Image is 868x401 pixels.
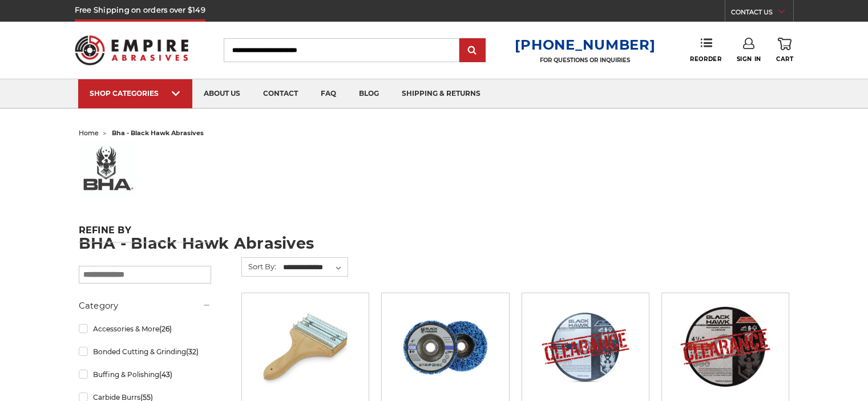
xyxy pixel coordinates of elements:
[399,301,491,392] img: 4" x 5/8" easy strip and clean discs
[690,38,721,62] a: Reorder
[461,39,484,62] input: Submit
[348,79,390,108] a: blog
[281,259,348,276] select: Sort By:
[79,319,211,339] a: Accessories & More
[75,28,189,72] img: Empire Abrasives
[690,55,721,63] span: Reorder
[737,55,761,63] span: Sign In
[159,370,172,379] span: (43)
[776,55,793,63] span: Cart
[90,89,181,98] div: SHOP CATEGORIES
[390,79,492,108] a: shipping & returns
[731,6,793,22] a: CONTACT US
[515,56,655,64] p: FOR QUESTIONS OR INQUIRIES
[79,129,99,137] a: home
[252,79,309,108] a: contact
[680,301,771,392] img: CLEARANCE 4-1/2" x .045" x 7/8" for Aluminum
[515,37,655,53] a: [PHONE_NUMBER]
[79,299,211,313] h5: Category
[540,301,631,392] img: CLEARANCE 4" x 1/16" x 3/8" Cutting Disc
[309,79,348,108] a: faq
[79,225,211,242] h5: Refine by
[192,79,252,108] a: about us
[112,129,204,137] span: bha - black hawk abrasives
[186,347,199,356] span: (32)
[79,364,211,384] a: Buffing & Polishing
[242,258,276,275] label: Sort By:
[79,141,136,199] img: bha%20logo_1578506219__73569.original.jpg
[159,325,172,333] span: (26)
[79,236,790,251] h1: BHA - Black Hawk Abrasives
[79,342,211,362] a: Bonded Cutting & Grinding
[776,38,793,63] a: Cart
[260,301,351,392] img: 8 inch single handle buffing wheel rake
